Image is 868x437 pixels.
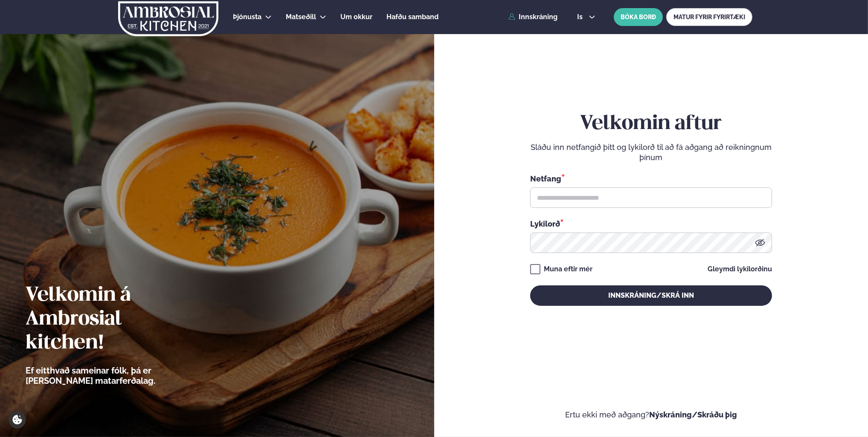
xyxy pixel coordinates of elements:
[530,218,772,229] div: Lykilorð
[233,13,261,21] span: Þjónusta
[286,13,316,21] span: Matseðill
[570,14,602,20] button: is
[530,285,772,306] button: Innskráning/Skrá inn
[117,1,219,36] img: logo
[614,8,663,26] button: BÓKA BORÐ
[530,173,772,184] div: Netfang
[666,8,752,26] a: MATUR FYRIR FYRIRTÆKI
[649,410,737,419] a: Nýskráning/Skráðu þig
[386,13,438,21] span: Hafðu samband
[340,12,372,22] a: Um okkur
[26,365,203,386] p: Ef eitthvað sameinar fólk, þá er [PERSON_NAME] matarferðalag.
[286,12,316,22] a: Matseðill
[530,142,772,163] p: Sláðu inn netfangið þitt og lykilorð til að fá aðgang að reikningnum þínum
[340,13,372,21] span: Um okkur
[530,112,772,136] h2: Velkomin aftur
[508,13,557,21] a: Innskráning
[708,266,772,273] a: Gleymdi lykilorðinu
[233,12,261,22] a: Þjónusta
[26,284,203,355] h2: Velkomin á Ambrosial kitchen!
[9,411,26,428] a: Cookie settings
[577,14,585,20] span: is
[460,410,843,420] p: Ertu ekki með aðgang?
[386,12,438,22] a: Hafðu samband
